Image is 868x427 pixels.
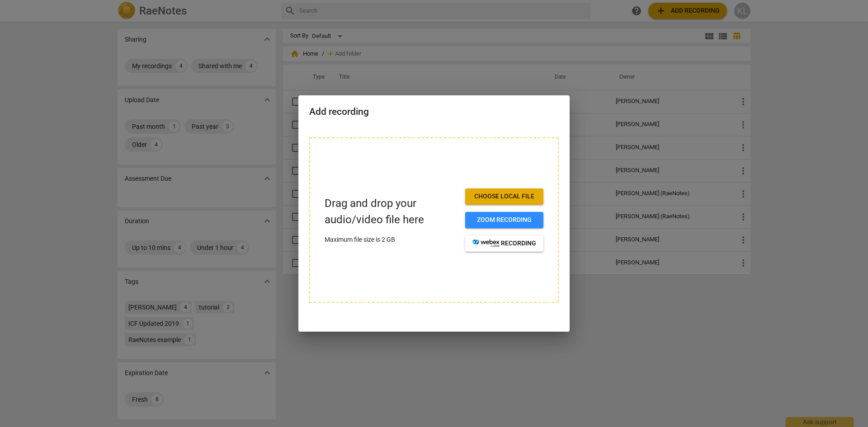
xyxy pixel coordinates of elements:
button: Zoom recording [465,212,543,228]
span: Choose local file [472,192,536,201]
p: Maximum file size is 2 GB [325,235,458,244]
span: recording [472,239,536,248]
button: recording [465,235,543,252]
h2: Add recording [309,106,559,117]
button: Choose local file [465,188,543,205]
p: Drag and drop your audio/video file here [325,196,458,227]
span: Zoom recording [472,216,536,225]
